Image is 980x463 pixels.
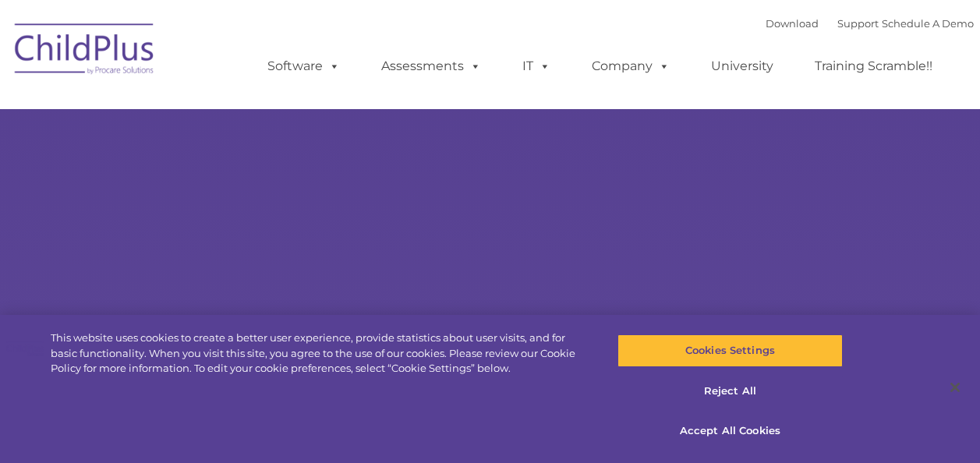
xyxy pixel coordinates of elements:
[51,330,588,376] div: This website uses cookies to create a better user experience, provide statistics about user visit...
[617,334,843,367] button: Cookies Settings
[938,370,972,405] button: Close
[766,17,974,30] font: |
[576,51,685,82] a: Company
[882,17,974,30] a: Schedule A Demo
[799,51,948,82] a: Training Scramble!!
[617,415,843,447] button: Accept All Cookies
[7,12,163,90] img: ChildPlus by Procare Solutions
[617,375,843,408] button: Reject All
[507,51,566,82] a: IT
[695,51,789,82] a: University
[837,17,879,30] a: Support
[366,51,497,82] a: Assessments
[252,51,356,82] a: Software
[766,17,819,30] a: Download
